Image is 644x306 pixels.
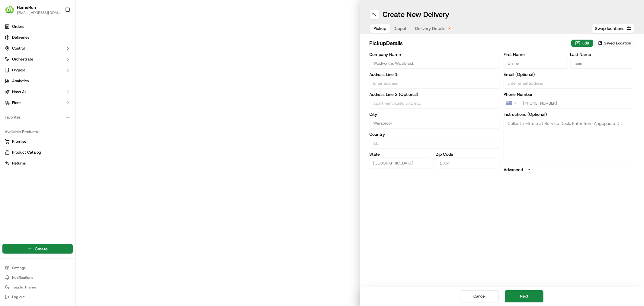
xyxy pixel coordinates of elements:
[57,88,97,94] span: API Documentation
[12,275,33,280] span: Notifications
[2,148,73,157] button: Product Catalog
[370,98,500,109] input: Apartment, suite, unit, etc.
[2,127,73,137] div: Available Products
[370,132,500,136] label: Country
[504,118,634,163] textarea: Collect In-Store at Service Desk. Enter from Angophora Dr.
[6,58,17,69] img: 1736555255976-a54dd68f-1ca7-489b-9aae-adbdc363a1c4
[2,44,73,53] button: Control
[49,85,99,96] a: 💻API Documentation
[6,24,110,34] p: Welcome 👋
[12,57,33,62] span: Orchestrate
[12,24,24,29] span: Orders
[370,78,500,89] input: Enter address
[17,10,60,15] button: [EMAIL_ADDRESS][DOMAIN_NAME]
[370,152,434,156] label: State
[2,65,73,75] button: Engage
[5,161,70,166] a: Returns
[2,33,73,42] a: Deliveries
[12,67,25,73] span: Engage
[519,98,634,109] input: Enter phone number
[594,39,634,47] button: Saved Location
[370,72,500,76] label: Address Line 1
[370,138,500,148] input: Enter country
[2,54,73,64] button: Orchestrate
[2,22,73,31] a: Orders
[460,290,499,302] button: Cancel
[2,293,73,301] button: Log out
[12,161,26,166] span: Returns
[60,103,73,107] span: Pylon
[17,4,36,10] button: HomeRun
[436,152,500,156] label: Zip Code
[504,92,634,96] label: Phone Number
[383,10,450,19] h1: Create New Delivery
[504,167,523,173] label: Advanced
[12,150,41,155] span: Product Catalog
[4,85,49,96] a: 📗Knowledge Base
[604,41,631,46] span: Saved Location
[12,295,24,299] span: Log out
[374,25,386,31] span: Pickup
[51,88,56,93] div: 💻
[12,139,26,144] span: Promise
[5,150,70,155] a: Product Catalog
[592,24,634,33] button: Swap locations
[570,58,634,69] input: Enter last name
[504,58,568,69] input: Enter first name
[2,158,73,168] button: Returns
[2,76,73,86] a: Analytics
[2,244,73,254] button: Create
[2,273,73,282] button: Notifications
[12,265,26,270] span: Settings
[103,60,110,67] button: Start new chat
[394,25,408,31] span: Dropoff
[43,102,73,107] a: Powered byPylon
[370,112,500,116] label: City
[2,283,73,291] button: Toggle Theme
[6,6,18,18] img: Nash
[6,88,11,93] div: 📗
[370,52,500,57] label: Company Name
[370,92,500,96] label: Address Line 2 (Optional)
[12,89,26,95] span: Nash AI
[370,58,500,69] input: Enter company name
[16,39,109,45] input: Got a question? Start typing here...
[12,35,29,40] span: Deliveries
[5,139,70,144] a: Promise
[2,264,73,272] button: Settings
[2,137,73,146] button: Promise
[35,246,48,252] span: Create
[504,167,634,173] button: Advanced
[370,118,500,129] input: Enter city
[415,25,446,31] span: Delivery Details
[504,52,568,57] label: First Name
[12,285,36,290] span: Toggle Theme
[2,87,73,97] button: Nash AI
[570,52,634,57] label: Last Name
[436,158,500,168] input: Enter zip code
[5,5,14,15] img: HomeRun
[12,88,46,94] span: Knowledge Base
[2,112,73,122] div: Favorites
[370,39,568,47] h2: pickup Details
[21,58,99,64] div: Start new chat
[370,158,434,168] input: Enter state
[505,290,543,302] button: Next
[504,112,634,116] label: Instructions (Optional)
[12,46,25,51] span: Control
[12,78,29,84] span: Analytics
[571,40,593,47] button: Edit
[2,2,62,17] button: HomeRunHomeRun[EMAIL_ADDRESS][DOMAIN_NAME]
[595,25,624,31] span: Swap locations
[21,64,76,69] div: We're available if you need us!
[504,78,634,89] input: Enter email address
[12,100,21,106] span: Fleet
[504,72,634,76] label: Email (Optional)
[2,98,73,108] button: Fleet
